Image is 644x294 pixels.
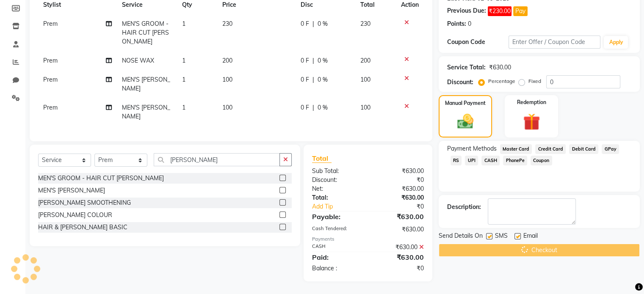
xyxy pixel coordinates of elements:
span: | [312,19,314,28]
div: Service Total: [447,63,486,72]
div: ₹630.00 [368,243,430,252]
div: Payments [312,236,424,243]
span: ₹230.00 [488,6,511,16]
div: CASH [306,243,368,252]
span: Coupon [531,156,552,165]
span: 0 % [318,56,328,65]
span: GPay [602,144,619,154]
span: 1 [182,20,185,27]
img: _gift.svg [518,111,545,132]
div: Discount: [447,78,473,87]
span: 0 F [301,103,309,112]
a: Add Tip [306,202,378,211]
span: 0 F [301,19,309,28]
span: Prem [43,20,58,27]
div: ₹630.00 [368,225,430,234]
span: 230 [360,20,370,27]
label: Manual Payment [445,99,486,107]
span: 200 [360,57,370,64]
input: Enter Offer / Coupon Code [509,36,601,49]
span: 1 [182,104,185,111]
span: 100 [222,104,232,111]
span: 230 [222,20,232,27]
span: Prem [43,104,58,111]
button: Apply [604,36,628,49]
div: Sub Total: [306,167,368,176]
div: Points: [447,19,466,28]
label: Fixed [528,77,541,85]
span: 1 [182,57,185,64]
div: ₹630.00 [368,193,430,202]
div: Net: [306,184,368,193]
span: 0 % [318,103,328,112]
div: ₹0 [378,202,430,211]
span: Total [312,154,332,163]
div: HAIR & [PERSON_NAME] BASIC [38,223,127,232]
span: MEN'S GROOM - HAIR CUT [PERSON_NAME] [122,20,169,45]
div: [PERSON_NAME] COLOUR [38,211,112,220]
button: Pay [513,6,528,16]
div: Cash Tendered: [306,225,368,234]
span: 200 [222,57,232,64]
span: 0 % [318,75,328,84]
div: ₹0 [368,264,430,273]
div: [PERSON_NAME] SMOOTHENING [38,198,131,207]
span: Prem [43,57,58,64]
span: MEN'S [PERSON_NAME] [122,76,170,92]
span: Prem [43,76,58,83]
div: ₹630.00 [489,63,511,72]
div: MEN'S GROOM - HAIR CUT [PERSON_NAME] [38,174,164,183]
span: SMS [495,231,508,242]
span: 0 F [301,75,309,84]
span: 100 [222,76,232,83]
label: Redemption [517,99,546,106]
div: Payable: [306,212,368,222]
input: Search or Scan [154,153,280,166]
span: | [312,75,314,84]
span: 100 [360,76,370,83]
span: 0 F [301,56,309,65]
span: CASH [481,156,500,165]
div: ₹630.00 [368,167,430,176]
div: ₹630.00 [368,212,430,222]
span: UPI [465,156,478,165]
span: | [312,56,314,65]
span: Debit Card [569,144,598,154]
div: Paid: [306,252,368,262]
span: | [312,103,314,112]
div: ₹630.00 [368,252,430,262]
div: Balance : [306,264,368,273]
div: Coupon Code [447,38,509,47]
span: RS [451,156,462,165]
span: 1 [182,76,185,83]
div: Description: [447,203,481,212]
div: Previous Due: [447,6,486,16]
span: 0 % [318,19,328,28]
span: MEN'S [PERSON_NAME] [122,104,170,120]
div: ₹0 [368,176,430,184]
span: Credit Card [535,144,566,154]
span: PhonePe [503,156,527,165]
img: _cash.svg [452,112,478,131]
div: 0 [468,19,471,28]
span: NOSE WAX [122,57,154,64]
span: Send Details On [439,231,483,242]
div: ₹630.00 [368,184,430,193]
span: Payment Methods [447,144,497,153]
label: Percentage [488,77,515,85]
span: Email [523,231,538,242]
div: Total: [306,193,368,202]
span: 100 [360,104,370,111]
span: Master Card [500,144,532,154]
div: Discount: [306,176,368,184]
div: MEN'S [PERSON_NAME] [38,186,105,195]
